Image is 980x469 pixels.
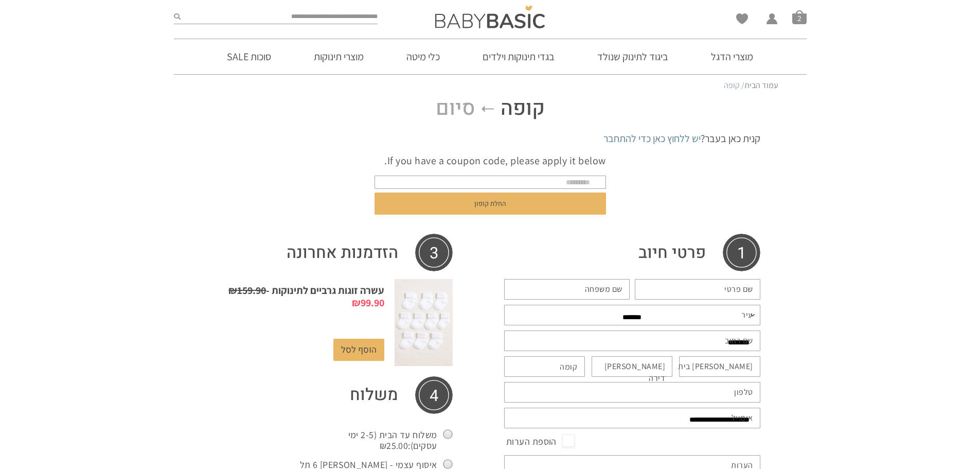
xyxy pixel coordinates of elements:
[501,96,545,121] span: קופה
[506,433,575,450] span: הוספת הערות
[736,13,748,28] span: Wishlist
[202,80,778,91] nav: Breadcrumb
[375,193,606,215] button: החלת קופון
[504,234,760,271] h3: פרטי חיוב‫
[744,80,778,91] a: עמוד הבית
[298,39,379,74] a: מוצרי תינוקות
[297,427,453,454] label: משלוח עד הבית (2-5 ימי עסקים):
[297,376,453,414] th: משלוח
[380,440,408,451] bdi: 25.00
[741,309,753,321] label: עיר
[435,6,545,28] img: Baby Basic בגדי תינוקות וילדים אונליין
[380,440,386,451] span: ₪
[333,339,384,361] a: הוסף לסל
[585,284,622,295] label: שם משפחה
[220,234,453,271] h3: הזדמנות אחרונה
[391,39,455,74] a: כלי מיטה
[467,39,570,74] a: בגדי תינוקות וילדים
[678,361,753,372] label: [PERSON_NAME] בית
[211,39,287,74] a: סוכות SALE
[582,39,684,74] a: ביגוד לתינוק שנולד
[724,284,753,295] label: שם פרטי
[589,361,666,384] label: [PERSON_NAME] דירה
[228,284,384,309] a: עשרה זוגות גרביים לתינוקות -
[352,296,361,309] span: ₪
[792,10,807,24] span: סל קניות
[352,296,384,309] bdi: 99.90
[395,279,452,366] img: עשרה זוגות גרביים לתינוקות
[696,39,769,74] a: מוצרי הדגל
[792,10,807,24] a: סל קניות2
[436,96,475,121] span: סיום
[603,132,701,145] a: יש ללחוץ כאן כדי להתחבר
[736,13,748,24] a: Wishlist
[725,335,753,346] label: שם רחוב
[220,131,760,146] div: קנית כאן בעבר?
[734,387,753,398] label: טלפון
[228,284,266,297] bdi: 159.90
[375,153,606,168] p: If you have a coupon code, please apply it below.
[228,284,237,297] span: ₪
[732,412,753,424] label: אימייל
[560,361,577,373] label: קומה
